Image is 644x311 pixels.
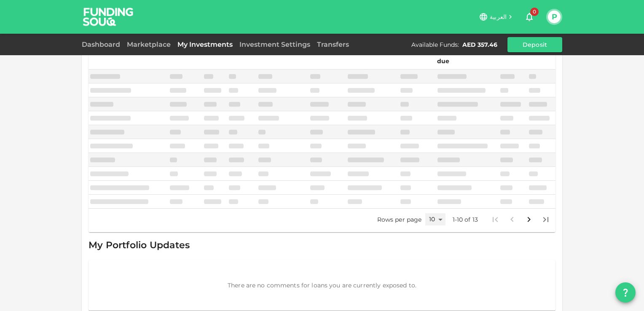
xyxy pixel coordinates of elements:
[314,40,352,48] a: Transfers
[521,211,537,228] button: Go to next page
[453,215,478,224] p: 1-10 of 13
[174,40,236,48] a: My Investments
[236,40,314,48] a: Investment Settings
[89,239,190,251] span: My Portfolio Updates
[377,215,422,224] p: Rows per page
[530,8,539,16] span: 0
[507,37,562,52] button: Deposit
[425,213,445,225] div: 10
[228,282,416,289] span: There are no comments for loans you are currently exposed to.
[548,11,561,23] button: P
[123,40,174,48] a: Marketplace
[537,211,554,228] button: Go to last page
[411,40,459,49] div: Available Funds :
[490,13,507,21] span: العربية
[521,8,538,25] button: 0
[615,282,636,303] button: question
[82,40,123,48] a: Dashboard
[462,40,497,49] div: AED 357.46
